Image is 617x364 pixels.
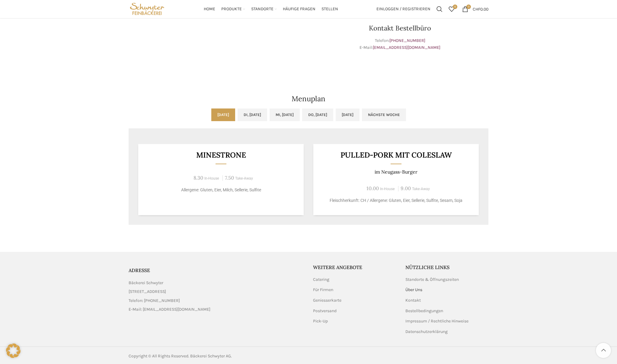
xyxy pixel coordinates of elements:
span: Stellen [321,6,338,12]
a: Site logo [129,6,166,11]
span: CHF [473,6,480,11]
a: Mi, [DATE] [270,108,300,121]
div: Main navigation [169,3,373,15]
a: Catering [313,277,330,283]
a: Do, [DATE] [302,108,333,121]
span: 10.00 [366,185,379,192]
span: 0 [453,5,457,9]
a: Einloggen / Registrieren [373,3,433,15]
a: [DATE] [336,108,360,121]
span: 0 [466,5,471,9]
span: Home [204,6,215,12]
div: Meine Wunschliste [446,3,458,15]
a: Stellen [321,3,338,15]
a: Für Firmen [313,287,334,293]
span: Take-Away [235,176,253,180]
span: ADRESSE [129,267,150,273]
a: [PHONE_NUMBER] [389,38,425,43]
a: Nächste Woche [362,108,406,121]
a: Datenschutzerklärung [405,329,448,335]
a: Di, [DATE] [238,108,267,121]
h2: Menuplan [129,95,488,102]
a: Produkte [221,3,245,15]
h3: Kontakt Bestellbüro [312,25,488,31]
span: Take-Away [412,187,430,191]
a: Standorte [251,3,277,15]
a: [DATE] [211,108,235,121]
p: Fleischherkunft: CH / Allergene: Gluten, Eier, Sellerie, Sulfite, Sesam, Soja [321,197,472,204]
span: In-House [380,187,395,191]
a: Scroll to top button [596,343,611,358]
bdi: 0.00 [473,6,488,11]
p: Allergene: Gluten, Eier, Milch, Sellerie, Sulfite [146,187,296,193]
a: Suchen [433,3,446,15]
a: Home [204,3,215,15]
a: Häufige Fragen [283,3,315,15]
span: Bäckerei Schwyter [129,280,163,286]
a: List item link [129,297,304,304]
a: 0 [446,3,458,15]
a: Postversand [313,308,337,314]
span: 8.30 [193,174,203,181]
span: Einloggen / Registrieren [376,7,430,11]
h3: Pulled-Pork mit Coleslaw [321,151,472,159]
a: Bestellbedingungen [405,308,444,314]
p: im Neugass-Burger [321,169,472,175]
span: In-House [204,176,219,180]
div: Copyright © All Rights Reserved. Bäckerei Schwyter AG. [129,353,305,359]
a: Über Uns [405,287,423,293]
span: Häufige Fragen [283,6,315,12]
p: Telefon: E-Mail: [312,37,488,51]
h5: Nützliche Links [405,264,489,271]
a: Pick-Up [313,318,328,324]
span: 7.50 [225,174,234,181]
a: List item link [129,306,304,313]
a: Kontakt [405,297,421,303]
a: [EMAIL_ADDRESS][DOMAIN_NAME] [373,45,440,50]
span: [STREET_ADDRESS] [129,288,166,295]
a: Geniesserkarte [313,297,342,303]
h3: Minestrone [146,151,296,159]
h5: Weitere Angebote [313,264,396,271]
span: 9.00 [401,185,411,192]
span: Produkte [221,6,242,12]
a: Impressum / Rechtliche Hinweise [405,318,469,324]
span: Standorte [251,6,273,12]
a: Standorte & Öffnungszeiten [405,277,459,283]
a: 0 CHF0.00 [459,3,491,15]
